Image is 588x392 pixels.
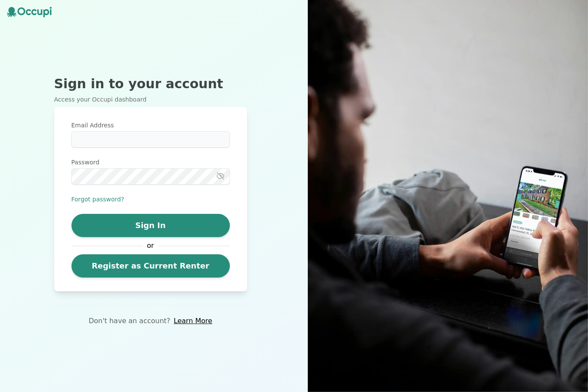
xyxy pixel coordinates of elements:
[143,241,158,251] span: or
[71,254,230,278] a: Register as Current Renter
[89,316,170,326] p: Don't have an account?
[71,214,230,237] button: Sign In
[71,195,124,204] button: Forgot password?
[54,76,247,92] h2: Sign in to your account
[174,316,212,326] a: Learn More
[71,158,230,167] label: Password
[71,121,230,130] label: Email Address
[54,95,247,104] p: Access your Occupi dashboard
